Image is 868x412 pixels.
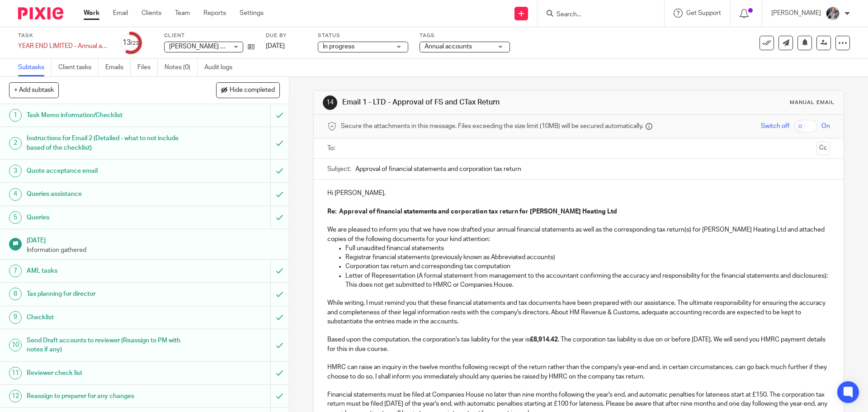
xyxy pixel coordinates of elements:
div: 4 [9,188,22,201]
div: 9 [9,311,22,324]
div: 1 [9,109,22,122]
h1: AML tasks [27,264,183,278]
span: Hide completed [230,87,275,94]
a: Work [84,9,99,18]
a: Reports [203,9,226,18]
h1: [DATE] [27,234,280,245]
p: We are pleased to inform you that we have now drafted your annual financial statements as well as... [327,225,830,244]
a: Files [137,59,158,76]
span: Annual accounts [425,43,472,50]
div: 5 [9,211,22,224]
h1: Email 1 - LTD - Approval of FS and CTax Return [342,98,598,107]
div: 10 [9,339,22,351]
img: -%20%20-%20studio@ingrained.co.uk%20for%20%20-20220223%20at%20101413%20-%201W1A2026.jpg [826,6,840,21]
span: [DATE] [266,43,285,49]
h1: Queries [27,211,183,224]
span: In progress [323,43,354,50]
small: /23 [131,41,139,46]
strong: Re: Approval of financial statements and corporation tax return for [PERSON_NAME] Heating Ltd [327,208,617,215]
div: 7 [9,265,22,277]
div: 2 [9,137,22,150]
label: Status [318,32,408,39]
h1: Quote acceptance email [27,164,183,178]
label: To: [327,144,337,153]
a: Email [113,9,128,18]
label: Subject: [327,165,351,174]
a: Emails [105,59,131,76]
div: 12 [9,390,22,403]
span: Get Support [686,10,721,16]
span: On [821,122,830,131]
div: 14 [323,95,337,110]
label: Tags [420,32,510,39]
input: Search [556,11,637,19]
h1: Tax planning for director [27,287,183,301]
h1: Reassign to preparer for any changes [27,389,183,403]
h1: Checklist [27,311,183,324]
label: Due by [266,32,307,39]
div: 11 [9,367,22,379]
p: [PERSON_NAME] [771,9,821,18]
button: + Add subtask [9,82,59,98]
p: Letter of Representation (A formal statement from management to the accountant confirming the acc... [345,271,830,290]
span: [PERSON_NAME] Mac Heating Ltd [169,43,267,50]
label: Task [18,32,108,39]
p: Hi [PERSON_NAME], [327,189,830,198]
p: Full unaudited financial statements [345,244,830,253]
a: Client tasks [58,59,99,76]
a: Settings [240,9,264,18]
a: Audit logs [204,59,239,76]
p: Corporation tax return and corresponding tax computation [345,262,830,271]
h1: Instructions for Email 2 (Detailed - what to not include based of the checklist) [27,132,183,155]
a: Notes (0) [165,59,198,76]
h1: Task Memo information/Checklist [27,109,183,122]
img: Pixie [18,7,63,19]
div: 3 [9,165,22,177]
h1: Queries assistance [27,187,183,201]
p: HMRC can raise an inquiry in the twelve months following receipt of the return rather than the co... [327,363,830,381]
label: Client [164,32,255,39]
a: Clients [142,9,161,18]
button: Cc [816,142,830,155]
a: Subtasks [18,59,52,76]
div: 13 [123,38,139,48]
p: While writing, I must remind you that these financial statements and tax documents have been prep... [327,298,830,326]
div: Manual email [790,99,835,106]
span: Switch off [761,122,789,131]
p: Based upon the computation, the corporation's tax liability for the year is . The corporation tax... [327,335,830,354]
a: Team [175,9,190,18]
h1: Send Draft accounts to reviewer (Reassign to PM with notes if any) [27,334,183,357]
div: 8 [9,288,22,300]
p: Information gathered [27,246,280,255]
div: YEAR END LIMITED - Annual accounts and CT600 return (limited companies) [18,42,108,51]
h1: Reviewer check list [27,366,183,380]
button: Hide completed [216,82,280,98]
strong: £8,914.42 [530,336,558,343]
p: Registrar financial statements (previously known as Abbreviated accounts) [345,253,830,262]
span: Secure the attachments in this message. Files exceeding the size limit (10MB) will be secured aut... [341,122,643,131]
